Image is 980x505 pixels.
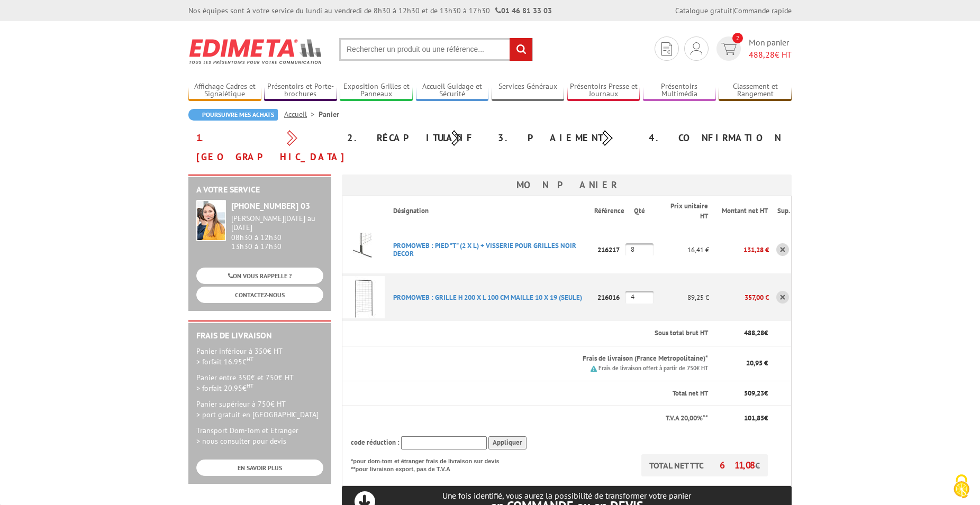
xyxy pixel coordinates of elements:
[744,414,764,423] span: 101,85
[264,82,337,99] a: Présentoirs et Porte-brochures
[492,82,565,99] a: Services Généraux
[196,460,323,476] a: EN SAVOIR PLUS
[196,268,323,284] a: ON VOUS RAPPELLE ?
[416,82,489,99] a: Accueil Guidage et Sécurité
[718,206,768,216] p: Montant net HT
[188,5,552,16] div: Nos équipes sont à votre service du lundi au vendredi de 8h30 à 12h30 et de 13h30 à 17h30
[393,241,576,258] a: PROMOWEB : PIED "T" (2 X L) + VISSERIE POUR GRILLES NOIR DECOR
[720,459,755,471] span: 611,08
[188,82,261,99] a: Affichage Cadres et Signalétique
[196,410,319,419] span: > port gratuit en [GEOGRAPHIC_DATA]
[196,346,323,367] p: Panier inférieur à 350€ HT
[654,241,709,259] p: 16,41 €
[943,469,980,505] button: Cookies (fenêtre modale)
[948,473,975,500] img: Cookies (fenêtre modale)
[594,241,625,259] p: 216217
[744,328,764,337] span: 488,28
[662,201,708,221] p: Prix unitaire HT
[495,6,552,15] strong: 01 46 81 33 03
[393,354,708,364] p: Frais de livraison (France Metropolitaine)*
[351,454,510,474] p: *pour dom-tom et étranger frais de livraison sur devis **pour livraison export, pas de T.V.A
[654,288,709,307] p: 89,25 €
[714,36,792,61] a: devis rapide 2 Mon panier 488,28€ HT
[641,454,768,476] p: TOTAL NET TTC €
[196,399,323,420] p: Panier supérieur à 750€ HT
[342,175,792,196] h3: Mon panier
[567,82,640,99] a: Présentoirs Presse et Journaux
[675,5,792,16] div: |
[284,109,319,119] a: Accueil
[351,389,708,399] p: Total net HT
[598,364,708,372] small: Frais de livraison offert à partir de 750€ HT
[231,200,310,211] strong: [PHONE_NUMBER] 03
[719,82,792,99] a: Classement et Rangement
[709,288,769,307] p: 357,00 €
[247,382,253,389] sup: HT
[188,109,278,121] a: Poursuivre mes achats
[749,49,792,61] span: € HT
[231,214,323,251] div: 08h30 à 12h30 13h30 à 17h30
[744,389,764,398] span: 509,23
[594,206,624,216] p: Référence
[196,200,226,241] img: widget-service.jpg
[718,389,768,399] p: €
[231,214,323,232] div: [PERSON_NAME][DATE] au [DATE]
[488,436,527,449] input: Appliquer
[340,82,413,99] a: Exposition Grilles et Panneaux
[661,42,672,56] img: devis rapide
[641,128,792,148] div: 4. Confirmation
[196,287,323,303] a: CONTACTEZ-NOUS
[691,42,702,55] img: devis rapide
[247,355,253,363] sup: HT
[594,288,625,307] p: 216016
[196,185,323,195] h2: A votre service
[196,372,323,393] p: Panier entre 350€ et 750€ HT
[342,228,385,271] img: PROMOWEB : PIED
[351,438,400,447] span: code réduction :
[625,196,654,226] th: Qté
[709,241,769,259] p: 131,28 €
[385,196,594,226] th: Désignation
[196,383,253,393] span: > forfait 20.95€
[746,359,768,368] span: 20,95 €
[510,38,532,61] input: rechercher
[351,414,708,424] p: T.V.A 20,00%**
[196,436,286,446] span: > nous consulter pour devis
[732,33,743,43] span: 2
[718,328,768,338] p: €
[749,36,792,61] span: Mon panier
[196,425,323,446] p: Transport Dom-Tom et Etranger
[319,109,339,120] li: Panier
[734,6,792,15] a: Commande rapide
[675,6,732,15] a: Catalogue gratuit
[393,293,582,302] a: PROMOWEB : GRILLE H 200 X L 100 CM MAILLE 10 X 19 (SEULE)
[721,43,737,55] img: devis rapide
[769,196,792,226] th: Sup.
[490,128,641,148] div: 3. Paiement
[342,276,385,318] img: PROMOWEB : GRILLE H 200 X L 100 CM MAILLE 10 X 19 (SEULE)
[188,32,323,71] img: Edimeta
[718,414,768,424] p: €
[339,38,533,61] input: Rechercher un produit ou une référence...
[196,331,323,341] h2: Frais de Livraison
[749,49,775,60] span: 488,28
[385,321,709,346] th: Sous total brut HT
[196,357,253,366] span: > forfait 16.95€
[188,128,339,167] div: 1. [GEOGRAPHIC_DATA]
[643,82,716,99] a: Présentoirs Multimédia
[591,365,597,372] img: picto.png
[339,128,490,148] div: 2. Récapitulatif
